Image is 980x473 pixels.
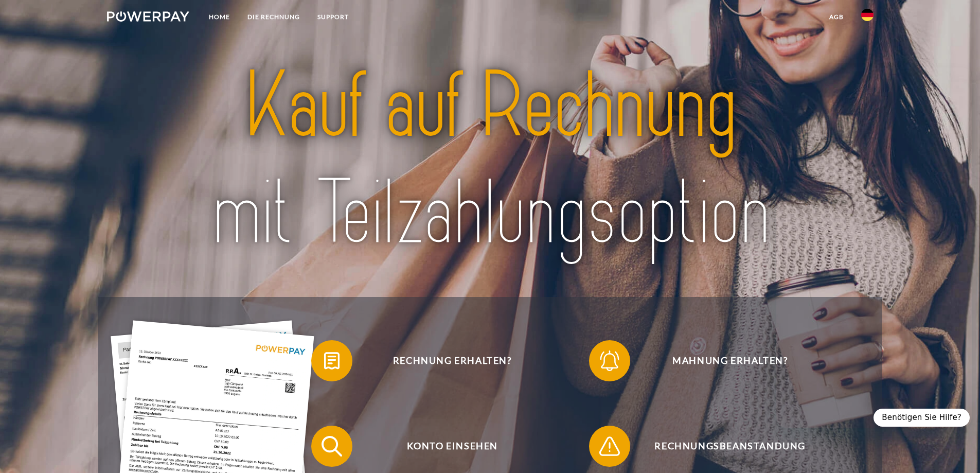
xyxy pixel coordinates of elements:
span: Konto einsehen [326,426,578,467]
img: logo-powerpay-white.svg [107,11,190,22]
span: Rechnungsbeanstandung [604,426,856,467]
button: Konto einsehen [311,426,579,467]
span: Mahnung erhalten? [604,340,856,381]
a: agb [821,8,852,26]
img: title-powerpay_de.svg [145,47,835,273]
a: SUPPORT [309,8,358,26]
span: Rechnung erhalten? [326,340,578,381]
a: DIE RECHNUNG [239,8,309,26]
img: qb_bell.svg [597,348,622,374]
img: qb_bill.svg [319,348,345,374]
img: qb_warning.svg [597,433,622,459]
button: Rechnungsbeanstandung [589,426,857,467]
button: Mahnung erhalten? [589,340,857,381]
img: de [861,9,874,21]
a: Home [200,8,239,26]
button: Rechnung erhalten? [311,340,579,381]
img: qb_search.svg [319,433,345,459]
